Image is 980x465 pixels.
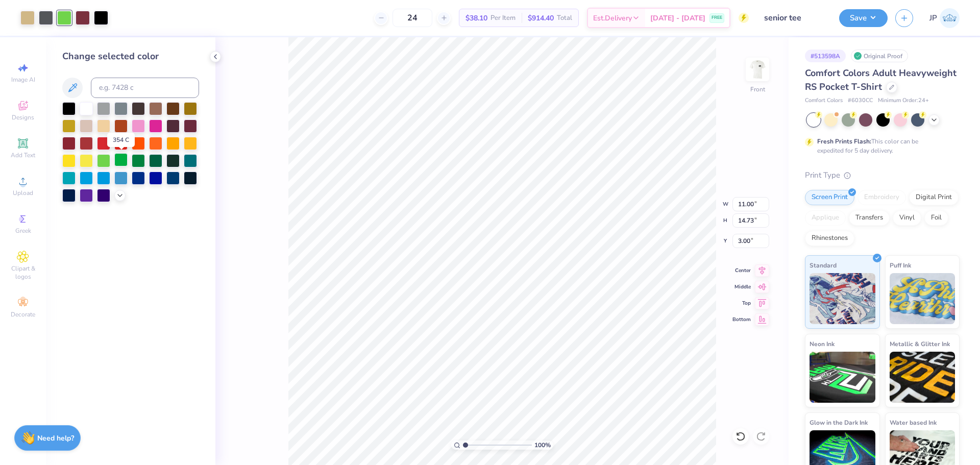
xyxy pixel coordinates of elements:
div: # 513598A [805,50,846,62]
span: JP [929,12,937,24]
span: Comfort Colors Adult Heavyweight RS Pocket T-Shirt [805,67,957,93]
div: This color can be expedited for 5 day delivery. [817,137,943,155]
div: Front [750,85,765,94]
img: Puff Ink [890,273,955,324]
span: Image AI [11,76,35,84]
span: Water based Ink [890,417,937,428]
span: $38.10 [465,13,487,23]
span: Est. Delivery [593,13,632,23]
span: Decorate [11,310,35,319]
input: Untitled Design [756,8,831,28]
strong: Fresh Prints Flash: [817,137,871,145]
span: Per Item [491,13,516,23]
div: Applique [805,210,846,226]
img: Metallic & Glitter Ink [890,352,955,403]
span: Center [732,267,751,274]
span: Top [732,300,751,307]
span: Glow in the Dark Ink [810,417,868,428]
span: Greek [15,227,31,235]
img: Standard [810,273,875,324]
div: Digital Print [909,190,959,205]
span: Neon Ink [810,338,835,349]
span: Puff Ink [890,260,911,271]
a: JP [929,8,960,28]
div: Screen Print [805,190,854,205]
img: Neon Ink [810,352,875,403]
span: Clipart & logos [5,264,41,281]
input: e.g. 7428 c [91,78,199,98]
span: Bottom [732,316,751,323]
div: Print Type [805,169,960,181]
div: Transfers [849,210,890,226]
span: $914.40 [528,13,554,23]
div: Original Proof [851,50,908,62]
span: Designs [12,113,34,121]
div: Foil [924,210,948,226]
span: Total [557,13,572,23]
span: FREE [712,14,722,21]
img: John Paul Torres [940,8,960,28]
div: Embroidery [857,190,906,205]
strong: Need help? [37,433,74,443]
span: Comfort Colors [805,96,843,105]
span: 100 % [534,440,551,450]
span: [DATE] - [DATE] [650,13,705,23]
span: Minimum Order: 24 + [878,96,929,105]
button: Save [839,9,888,27]
div: Rhinestones [805,231,854,246]
span: Upload [13,189,33,197]
span: Add Text [11,151,35,159]
input: – – [393,9,432,27]
div: Change selected color [62,50,199,63]
img: Front [747,59,768,80]
span: # 6030CC [848,96,873,105]
span: Standard [810,260,837,271]
div: 354 C [107,133,135,147]
div: Vinyl [893,210,921,226]
span: Metallic & Glitter Ink [890,338,950,349]
span: Middle [732,283,751,290]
